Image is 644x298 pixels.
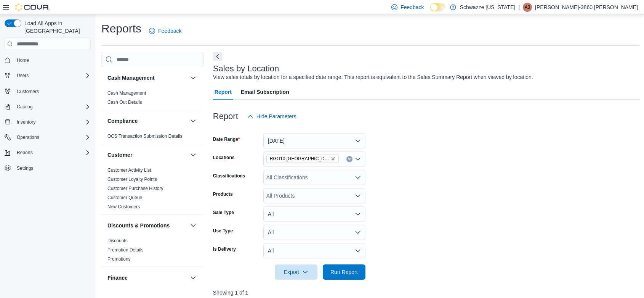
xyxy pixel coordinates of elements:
span: Home [17,57,29,63]
img: Cova [15,3,50,11]
button: Next [213,52,222,61]
a: Discounts [107,238,128,243]
span: RGO10 Santa Fe [266,155,339,163]
a: Cash Management [107,90,146,96]
span: Catalog [17,104,32,110]
a: Customer Activity List [107,168,151,173]
a: Feedback [146,23,184,39]
button: All [263,206,365,222]
button: Reports [14,148,36,157]
a: Promotions [107,256,131,262]
button: Finance [189,273,198,282]
span: Customers [14,86,91,96]
div: View sales totals by location for a specified date range. This report is equivalent to the Sales ... [213,73,533,81]
span: Settings [14,163,91,173]
span: Users [17,72,29,79]
h3: Finance [107,274,128,282]
span: Reports [17,150,33,156]
button: Catalog [14,102,35,111]
button: Remove RGO10 Santa Fe from selection in this group [331,156,335,161]
button: Cash Management [189,73,198,82]
button: Discounts & Promotions [189,221,198,230]
h3: Discounts & Promotions [107,222,170,229]
button: Customer [189,150,198,159]
p: [PERSON_NAME]-3860 [PERSON_NAME] [535,3,638,12]
button: Home [2,55,94,66]
button: Open list of options [355,193,361,199]
div: Alexis-3860 Shoope [523,3,532,12]
span: Customer Activity List [107,167,151,173]
label: Date Range [213,136,240,142]
h3: Customer [107,151,132,159]
div: Discounts & Promotions [101,236,204,267]
div: Cash Management [101,89,204,110]
label: Use Type [213,228,233,234]
span: Export [279,264,313,280]
button: Inventory [2,117,94,127]
span: Reports [14,148,91,157]
span: Catalog [14,102,91,111]
span: Discounts [107,238,128,244]
a: Home [14,56,32,65]
label: Classifications [213,173,245,179]
span: Report [215,84,232,100]
span: Promotions [107,256,131,262]
a: New Customers [107,204,140,209]
span: Customer Queue [107,195,142,201]
span: Customer Loyalty Points [107,176,157,182]
span: A3 [525,3,530,12]
span: Home [14,55,91,65]
button: Export [275,264,317,280]
button: Cash Management [107,74,187,82]
span: Feedback [158,27,181,35]
button: Users [14,71,32,80]
button: Users [2,70,94,81]
button: Run Report [323,264,365,280]
nav: Complex example [5,52,91,193]
button: Inventory [14,118,38,127]
a: OCS Transaction Submission Details [107,134,183,139]
label: Locations [213,155,235,161]
h3: Report [213,112,238,121]
span: Customers [17,89,39,95]
h3: Compliance [107,117,138,125]
span: OCS Transaction Submission Details [107,133,183,139]
button: Clear input [346,156,352,162]
span: Email Subscription [241,84,289,100]
span: Inventory [14,118,91,127]
span: Settings [17,165,33,171]
label: Is Delivery [213,246,236,252]
h3: Sales by Location [213,64,279,73]
input: Dark Mode [430,3,446,11]
a: GL Account Totals [107,290,144,296]
button: Customers [2,85,94,97]
span: Load All Apps in [GEOGRAPHIC_DATA] [21,19,91,35]
p: Showing 1 of 1 [213,289,640,296]
button: All [263,243,365,258]
label: Sale Type [213,209,234,216]
button: Finance [107,274,187,282]
button: Operations [2,132,94,143]
button: Discounts & Promotions [107,222,187,229]
button: Compliance [189,116,198,126]
span: Operations [14,133,91,142]
div: Customer [101,166,204,214]
span: Users [14,71,91,80]
a: Settings [14,164,36,173]
span: Cash Out Details [107,99,142,105]
button: Open list of options [355,174,361,180]
span: Run Report [330,268,358,276]
a: Customers [14,87,42,96]
button: All [263,225,365,240]
span: RGO10 [GEOGRAPHIC_DATA] [270,155,329,163]
label: Products [213,191,233,197]
a: Customer Loyalty Points [107,177,157,182]
a: Promotion Details [107,247,144,253]
p: Schwazze [US_STATE] [460,3,516,12]
button: Settings [2,163,94,174]
h3: Cash Management [107,74,155,82]
button: Operations [14,133,42,142]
